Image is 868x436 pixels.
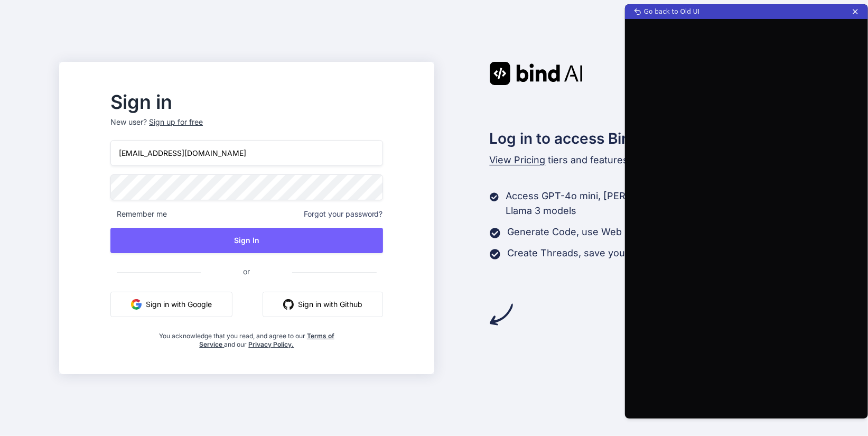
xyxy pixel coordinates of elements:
[110,209,167,219] span: Remember me
[110,292,232,317] button: Sign in with Google
[131,299,142,310] img: google
[156,326,338,349] div: You acknowledge that you read, and agree to our and our
[283,299,294,310] img: github
[490,154,546,165] span: View Pricing
[508,246,703,261] p: Create Threads, save your history of chats
[201,258,292,284] span: or
[110,140,383,166] input: Login or Email
[149,117,203,127] div: Sign up for free
[490,303,513,326] img: arrow
[490,153,809,168] p: tiers and features for Free Tier
[110,117,383,140] p: New user?
[506,189,809,218] p: Access GPT-4o mini, [PERSON_NAME] 3.5 [PERSON_NAME], Llama 3 models
[263,292,383,317] button: Sign in with Github
[110,228,383,253] button: Sign In
[248,340,294,348] a: Privacy Policy.
[508,225,729,239] p: Generate Code, use Web Search, try code editor
[304,209,383,219] span: Forgot your password?
[490,127,809,150] h2: Log in to access Bind AI
[199,332,334,348] a: Terms of Service
[110,94,383,110] h2: Sign in
[490,62,583,85] img: Bind AI logo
